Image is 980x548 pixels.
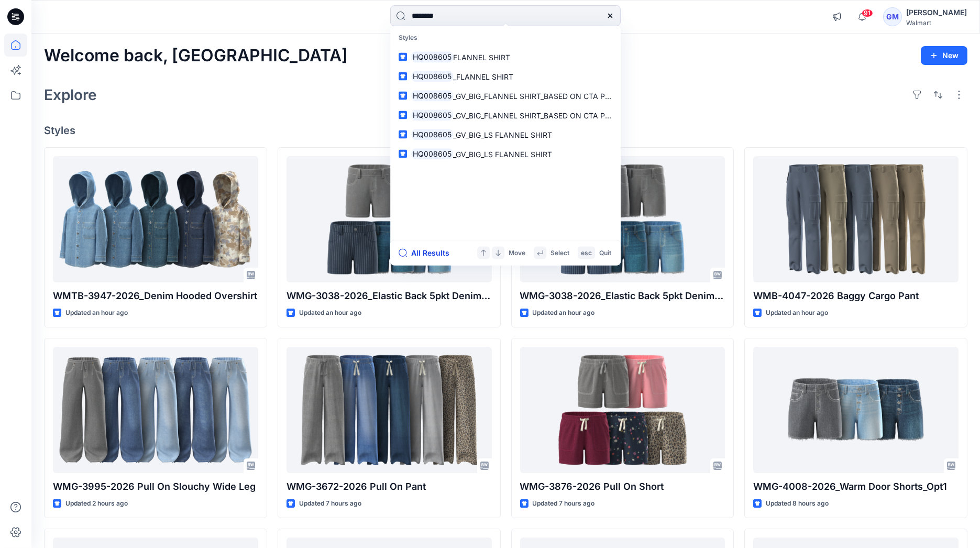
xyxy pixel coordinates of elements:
p: Quit [599,247,611,258]
p: Move [509,247,525,258]
mark: HQ008605 [411,109,453,121]
mark: HQ008605 [411,148,453,160]
p: esc [581,247,592,258]
p: WMG-3995-2026 Pull On Slouchy Wide Leg [53,479,258,494]
h4: Styles [44,124,967,137]
p: Updated 2 hours ago [65,498,128,509]
p: WMG-3876-2026 Pull On Short [520,479,725,494]
button: All Results [399,247,456,259]
p: WMG-3038-2026_Elastic Back 5pkt Denim Shorts 3 Inseam [520,289,725,303]
a: WMTB-3947-2026_Denim Hooded Overshirt [53,156,258,283]
span: FLANNEL SHIRT [453,52,510,61]
a: HQ008605FLANNEL SHIRT [392,47,619,67]
mark: HQ008605 [411,90,453,102]
a: HQ008605_GV_BIG_FLANNEL SHIRT_BASED ON CTA PTN SHAPE [392,86,619,105]
p: Updated an hour ago [299,308,361,319]
p: WMG-3038-2026_Elastic Back 5pkt Denim Shorts 3 Inseam - Cost Opt [287,289,492,303]
a: WMG-3038-2026_Elastic Back 5pkt Denim Shorts 3 Inseam [520,156,725,283]
h2: Explore [44,86,97,103]
a: WMG-3672-2026 Pull On Pant [287,347,492,474]
p: Updated an hour ago [65,308,128,319]
p: WMB-4047-2026 Baggy Cargo Pant [753,289,959,303]
a: HQ008605_FLANNEL SHIRT [392,67,619,86]
div: Walmart [906,19,967,27]
p: WMG-4008-2026_Warm Door Shorts_Opt1 [753,479,959,494]
p: WMG-3672-2026 Pull On Pant [287,479,492,494]
a: WMG-4008-2026_Warm Door Shorts_Opt1 [753,347,959,474]
p: Updated an hour ago [766,308,828,319]
span: _GV_BIG_LS FLANNEL SHIRT [453,130,552,139]
a: WMG-3876-2026 Pull On Short [520,347,725,474]
a: WMG-3038-2026_Elastic Back 5pkt Denim Shorts 3 Inseam - Cost Opt [287,156,492,283]
div: GM [883,7,902,26]
p: Updated 7 hours ago [533,498,595,509]
p: WMTB-3947-2026_Denim Hooded Overshirt [53,289,258,303]
p: Updated 7 hours ago [299,498,361,509]
div: [PERSON_NAME] [906,6,967,19]
a: HQ008605_GV_BIG_LS FLANNEL SHIRT [392,125,619,144]
mark: HQ008605 [411,128,453,140]
span: _GV_BIG_FLANNEL SHIRT_BASED ON CTA PTN SHAPE [453,111,642,119]
p: Updated an hour ago [533,308,595,319]
a: HQ008605_GV_BIG_LS FLANNEL SHIRT [392,144,619,163]
p: Styles [392,28,619,48]
p: Select [550,247,569,258]
a: HQ008605_GV_BIG_FLANNEL SHIRT_BASED ON CTA PTN SHAPE [392,105,619,125]
h2: Welcome back, [GEOGRAPHIC_DATA] [44,46,348,65]
p: Updated 8 hours ago [766,498,829,509]
span: _FLANNEL SHIRT [453,72,513,81]
mark: HQ008605 [411,70,453,82]
a: WMG-3995-2026 Pull On Slouchy Wide Leg [53,347,258,474]
a: WMB-4047-2026 Baggy Cargo Pant [753,156,959,283]
button: New [921,46,967,65]
span: _GV_BIG_FLANNEL SHIRT_BASED ON CTA PTN SHAPE [453,91,642,100]
mark: HQ008605 [411,51,453,63]
span: 91 [862,9,873,17]
span: _GV_BIG_LS FLANNEL SHIRT [453,149,552,158]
